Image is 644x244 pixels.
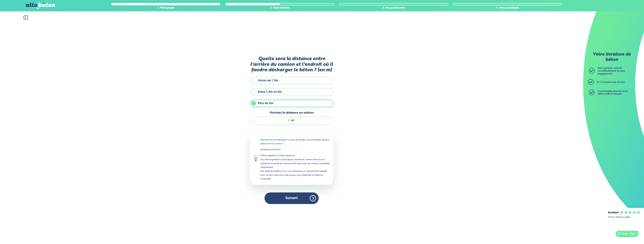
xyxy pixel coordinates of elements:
[260,158,330,169] div: Le déchargement se fait depuis l'arrière du camion dans le cas standard. Goulotte de maximum 3m d...
[260,169,330,181] div: Au delà de 3mètres, nous vous proposons un équipement adapté avec un bras articulé ou des tuyaux ...
[250,88,333,96] label: Entre 1,5m et 3m
[225,7,334,9] div: 2. Votre chantier
[254,118,290,122] input: 0
[260,155,262,157] strong: 1.
[26,3,55,9] img: allobéton
[111,7,220,9] div: 1. Votre projet
[260,148,330,151] p: Quelques précisions
[590,52,634,62] p: Votre livraison de béton
[260,154,330,158] div: Déchargement à 100m maximum
[250,77,333,84] label: Moins de 1,5m
[610,229,640,240] iframe: Help widget launcher
[608,216,640,218] div: 4.7/5 sur 2300 avis clients
[453,7,562,9] div: 4. Votre commande
[291,119,294,122] span: m
[597,67,625,75] span: Devis gratuit, calculé immédiatement et sans engagement
[260,138,330,146] p: Mesurez bien en prévoyant un peu de marge, c'est la donnée clé pour prévoir le bon camion !
[260,159,262,161] strong: 2.
[597,90,628,95] span: Commandez ensuite votre béton prêt à l'emploi
[250,100,333,107] label: Plus de 3m
[265,192,319,204] button: Suivant
[260,170,262,172] strong: 3.
[250,56,333,73] label: Quelle sera la distance entre l'arrière du camion et l'endroit où il faudra décharger le béton ? ...
[250,111,333,115] label: Précisez la distance en mètres
[608,211,619,214] div: Excellent
[596,81,625,83] span: En 2 minutes top chrono
[339,7,448,9] div: 3. Vos coordonnées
